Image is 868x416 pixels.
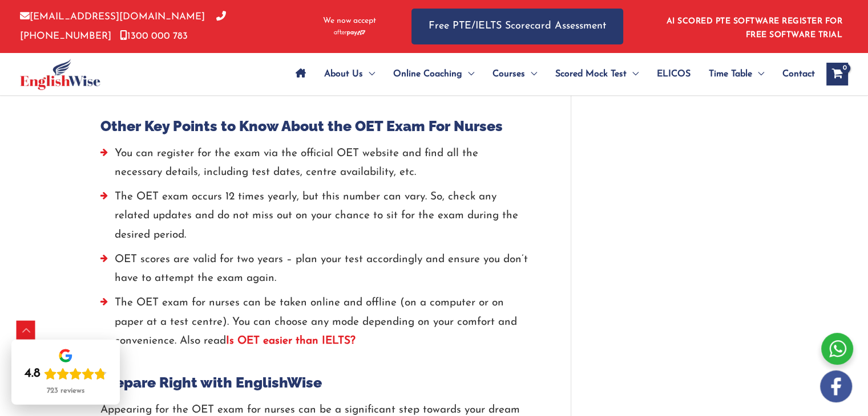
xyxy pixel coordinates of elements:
li: OET scores are valid for two years – plan your test accordingly and ensure you don’t have to atte... [100,250,528,294]
a: Is OET easier than IELTS? [226,336,356,346]
li: The OET exam occurs 12 times yearly, but this number can vary. So, check any related updates and ... [100,187,528,250]
a: Time TableMenu Toggle [700,54,773,94]
li: You can register for the exam via the official OET website and find all the necessary details, in... [100,144,528,188]
img: cropped-ew-logo [20,59,100,90]
span: Menu Toggle [627,54,639,94]
a: Scored Mock TestMenu Toggle [546,54,648,94]
span: Menu Toggle [525,54,537,94]
div: Rating: 4.8 out of 5 [25,366,107,382]
div: 723 reviews [47,386,84,395]
a: [EMAIL_ADDRESS][DOMAIN_NAME] [20,12,205,22]
span: Courses [492,54,525,94]
a: Contact [773,54,815,94]
li: The OET exam for nurses can be taken online and offline (on a computer or on paper at a test cent... [100,293,528,356]
span: Time Table [709,54,752,94]
a: 1300 000 783 [120,31,188,41]
span: Menu Toggle [462,54,474,94]
span: Online Coaching [393,54,462,94]
a: View Shopping Cart, empty [826,63,848,85]
div: 4.8 [25,366,41,382]
a: ELICOS [648,54,700,94]
a: [PHONE_NUMBER] [20,12,226,40]
a: About UsMenu Toggle [315,54,384,94]
h2: Other Key Points to Know About the OET Exam For Nurses [100,117,528,136]
span: About Us [324,54,363,94]
a: CoursesMenu Toggle [483,54,546,94]
aside: Header Widget 1 [660,8,848,45]
img: white-facebook.png [820,370,852,402]
span: Contact [782,54,815,94]
span: Scored Mock Test [555,54,627,94]
span: ELICOS [657,54,691,94]
a: AI SCORED PTE SOFTWARE REGISTER FOR FREE SOFTWARE TRIAL [667,17,843,39]
img: Afterpay-Logo [334,30,365,36]
span: We now accept [323,15,376,27]
nav: Site Navigation: Main Menu [286,54,815,94]
h2: Prepare Right with EnglishWise [100,373,528,392]
a: Online CoachingMenu Toggle [384,54,483,94]
span: Menu Toggle [363,54,375,94]
a: Free PTE/IELTS Scorecard Assessment [411,9,623,44]
span: Menu Toggle [752,54,764,94]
